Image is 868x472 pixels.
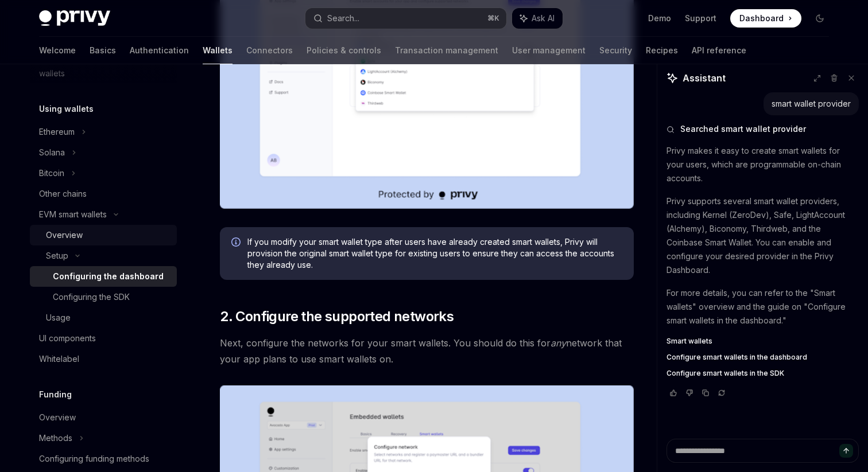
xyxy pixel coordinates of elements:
[39,331,96,345] div: UI components
[90,37,116,64] a: Basics
[648,13,671,24] a: Demo
[646,37,678,64] a: Recipes
[730,9,801,28] a: Dashboard
[39,411,76,424] div: Overview
[39,10,110,26] img: dark logo
[203,37,232,64] a: Wallets
[666,353,807,362] span: Configure smart wallets in the dashboard
[666,123,859,135] button: Searched smart wallet provider
[30,184,177,204] a: Other chains
[30,448,177,469] a: Configuring funding methods
[39,166,64,180] div: Bitcoin
[666,194,859,277] p: Privy supports several smart wallet providers, including Kernel (ZeroDev), Safe, LightAccount (Al...
[220,307,454,326] span: 2. Configure the supported networks
[39,187,87,201] div: Other chains
[680,123,806,135] span: Searched smart wallet provider
[39,452,149,466] div: Configuring funding methods
[811,9,829,28] button: Toggle dark mode
[39,37,76,64] a: Welcome
[327,11,359,25] div: Search...
[39,388,72,401] h5: Funding
[220,335,634,367] span: Next, configure the networks for your smart wallets. You should do this for network that your app...
[39,431,72,445] div: Methods
[666,337,712,346] span: Smart wallets
[666,369,859,378] a: Configure smart wallets in the SDK
[666,369,784,378] span: Configure smart wallets in the SDK
[46,228,83,242] div: Overview
[772,98,851,110] div: smart wallet provider
[130,37,189,64] a: Authentication
[231,237,243,249] svg: Info
[683,71,726,85] span: Assistant
[53,270,164,283] div: Configuring the dashboard
[512,8,563,29] button: Ask AI
[666,144,859,185] p: Privy makes it easy to create smart wallets for your users, which are programmable on-chain accou...
[692,37,746,64] a: API reference
[46,311,71,325] div: Usage
[39,102,94,116] h5: Using wallets
[685,13,716,24] a: Support
[666,286,859,327] p: For more details, you can refer to the "Smart wallets" overview and the guide on "Configure smart...
[46,249,68,263] div: Setup
[666,353,859,362] a: Configure smart wallets in the dashboard
[30,349,177,369] a: Whitelabel
[30,266,177,287] a: Configuring the dashboard
[30,225,177,245] a: Overview
[395,37,498,64] a: Transaction management
[487,14,499,23] span: ⌘ K
[30,287,177,307] a: Configuring the SDK
[246,37,293,64] a: Connectors
[305,8,506,29] button: Search...⌘K
[30,307,177,328] a: Usage
[30,328,177,349] a: UI components
[30,407,177,428] a: Overview
[247,236,622,271] span: If you modify your smart wallet type after users have already created smart wallets, Privy will p...
[53,290,130,304] div: Configuring the SDK
[551,337,566,349] em: any
[739,13,784,24] span: Dashboard
[599,37,632,64] a: Security
[666,337,859,346] a: Smart wallets
[512,37,586,64] a: User management
[39,208,107,221] div: EVM smart wallets
[532,13,555,24] span: Ask AI
[39,352,79,366] div: Whitelabel
[839,444,853,458] button: Send message
[39,125,75,139] div: Ethereum
[39,146,65,159] div: Solana
[307,37,381,64] a: Policies & controls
